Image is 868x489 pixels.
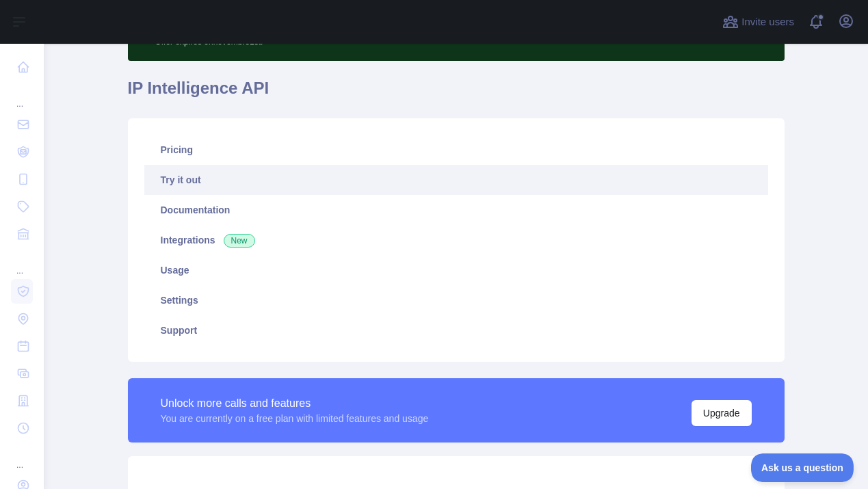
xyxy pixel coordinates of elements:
a: Usage [144,255,768,285]
span: New [224,234,255,248]
div: ... [11,249,33,276]
div: Unlock more calls and features [161,395,429,412]
a: Documentation [144,195,768,225]
iframe: Toggle Customer Support [751,453,854,482]
a: Integrations New [144,225,768,255]
a: Pricing [144,135,768,165]
button: Invite users [720,11,797,33]
a: Settings [144,285,768,315]
span: Invite users [741,14,794,30]
a: Try it out [144,165,768,195]
div: ... [11,82,33,109]
button: Upgrade [692,400,752,426]
div: ... [11,443,33,471]
h1: IP Intelligence API [128,77,785,110]
div: You are currently on a free plan with limited features and usage [161,412,429,425]
a: Support [144,315,768,345]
